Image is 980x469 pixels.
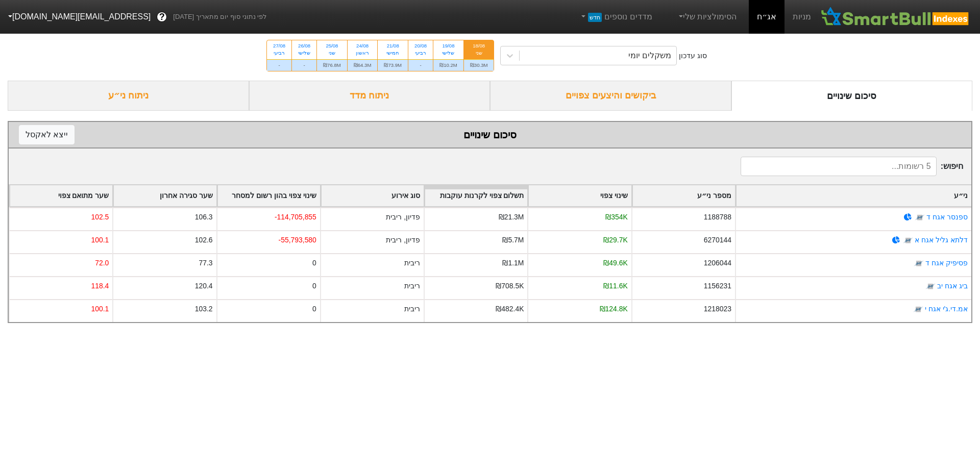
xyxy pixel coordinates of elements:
a: הסימולציות שלי [673,7,741,27]
div: רביעי [414,50,427,57]
a: ביג אגח יב [937,282,968,290]
div: 1218023 [704,304,731,314]
img: tase link [925,281,936,291]
button: ייצא לאקסל [19,125,75,144]
div: ₪76.8M [317,59,347,71]
div: 0 [312,258,316,268]
div: משקלים יומי [628,50,671,62]
div: 21/08 [384,42,402,50]
img: tase link [915,212,925,223]
div: סיכום שינויים [731,81,973,111]
div: 19/08 [439,42,457,50]
div: ₪482.4K [496,304,524,314]
div: ₪30.3M [464,59,494,71]
a: אמ.די.ג'י אגח י [925,305,968,313]
div: Toggle SortBy [425,185,527,206]
div: ₪11.6K [603,281,627,291]
div: ניתוח מדד [249,81,491,111]
div: Toggle SortBy [113,185,216,206]
div: 102.6 [195,235,213,245]
div: 18/08 [470,42,488,50]
div: 6270144 [704,235,731,245]
span: לפי נתוני סוף יום מתאריך [DATE] [173,12,266,22]
div: Toggle SortBy [321,185,424,206]
div: 20/08 [414,42,427,50]
div: רביעי [273,50,285,57]
div: 25/08 [323,42,341,50]
div: ₪124.8K [600,304,628,314]
div: ₪354K [605,212,627,223]
div: Toggle SortBy [10,185,112,206]
div: 72.0 [95,258,109,268]
div: שני [470,50,488,57]
div: Toggle SortBy [736,185,971,206]
div: -55,793,580 [279,235,316,245]
div: Toggle SortBy [528,185,631,206]
div: Toggle SortBy [632,185,735,206]
div: Toggle SortBy [217,185,320,206]
div: פדיון, ריבית [386,212,420,223]
div: ₪21.3M [499,212,524,223]
div: 120.4 [195,281,213,291]
div: ₪1.1M [502,258,524,268]
img: tase link [903,235,913,245]
div: ריבית [404,304,420,314]
div: -114,705,855 [275,212,316,223]
span: חדש [588,13,602,22]
img: tase link [914,258,924,268]
div: שלישי [298,50,310,57]
div: 102.5 [91,212,109,223]
div: 100.1 [91,304,109,314]
span: חיפוש : [741,157,963,176]
div: 0 [312,281,316,291]
div: 1156231 [704,281,731,291]
div: ריבית [404,281,420,291]
div: ביקושים והיצעים צפויים [490,81,731,111]
div: 118.4 [91,281,109,291]
div: ₪29.7K [603,235,627,245]
a: מדדים נוספיםחדש [575,7,656,27]
div: ₪10.2M [433,59,463,71]
div: חמישי [384,50,402,57]
div: ₪708.5K [496,281,524,291]
span: ? [159,10,165,24]
div: ריבית [404,258,420,268]
div: 106.3 [195,212,213,223]
a: ספנסר אגח ד [926,213,968,221]
div: שלישי [439,50,457,57]
img: tase link [913,304,923,314]
div: - [292,59,316,71]
div: 1206044 [704,258,731,268]
div: פדיון, ריבית [386,235,420,245]
div: - [408,59,433,71]
a: דלתא גליל אגח א [915,236,968,244]
div: ₪73.9M [378,59,408,71]
div: 77.3 [199,258,212,268]
div: שני [323,50,341,57]
div: 0 [312,304,316,314]
a: פסיפיק אגח ד [925,259,968,267]
div: 100.1 [91,235,109,245]
div: סיכום שינויים [19,127,961,142]
div: ₪64.3M [348,59,378,71]
img: SmartBull [819,7,972,27]
div: 1188788 [704,212,731,223]
div: 24/08 [354,42,372,50]
input: 5 רשומות... [741,157,937,176]
div: ₪49.6K [603,258,627,268]
div: - [267,59,291,71]
div: 26/08 [298,42,310,50]
div: ₪5.7M [502,235,524,245]
div: 103.2 [195,304,213,314]
div: סוג עדכון [679,51,707,61]
div: 27/08 [273,42,285,50]
div: ראשון [354,50,372,57]
div: ניתוח ני״ע [8,81,249,111]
